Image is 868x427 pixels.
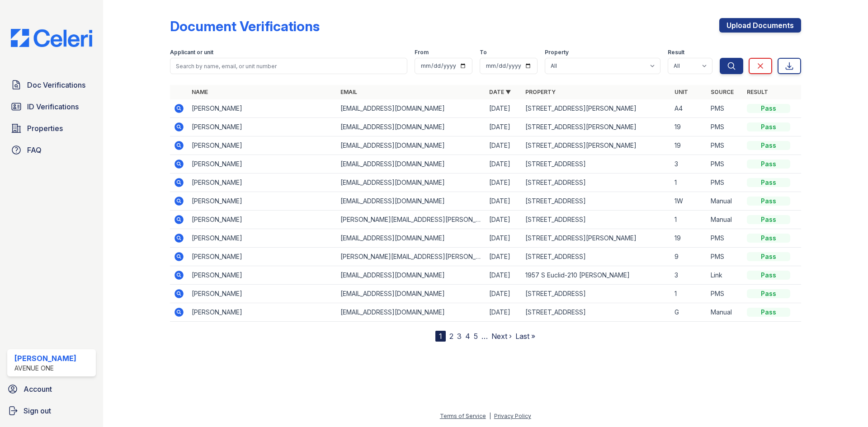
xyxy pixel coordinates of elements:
[522,285,670,303] td: [STREET_ADDRESS]
[747,197,790,206] div: Pass
[671,211,707,229] td: 1
[188,192,337,211] td: [PERSON_NAME]
[337,155,486,174] td: [EMAIL_ADDRESS][DOMAIN_NAME]
[486,136,522,155] td: [DATE]
[486,303,522,322] td: [DATE]
[522,248,670,266] td: [STREET_ADDRESS]
[719,18,801,33] a: Upload Documents
[337,211,486,229] td: [PERSON_NAME][EMAIL_ADDRESS][PERSON_NAME][DOMAIN_NAME]
[747,308,790,317] div: Pass
[486,192,522,211] td: [DATE]
[747,234,790,243] div: Pass
[337,285,486,303] td: [EMAIL_ADDRESS][DOMAIN_NAME]
[486,118,522,136] td: [DATE]
[188,229,337,248] td: [PERSON_NAME]
[337,136,486,155] td: [EMAIL_ADDRESS][DOMAIN_NAME]
[188,266,337,285] td: [PERSON_NAME]
[491,332,512,341] a: Next ›
[4,380,99,398] a: Account
[671,229,707,248] td: 19
[337,174,486,192] td: [EMAIL_ADDRESS][DOMAIN_NAME]
[711,89,734,95] a: Source
[671,266,707,285] td: 3
[7,141,96,159] a: FAQ
[170,49,213,56] label: Applicant or unit
[522,155,670,174] td: [STREET_ADDRESS]
[489,413,491,419] div: |
[707,303,743,322] td: Manual
[671,248,707,266] td: 9
[747,160,790,169] div: Pass
[486,99,522,118] td: [DATE]
[747,104,790,113] div: Pass
[188,303,337,322] td: [PERSON_NAME]
[440,413,486,419] a: Terms of Service
[170,18,320,34] div: Document Verifications
[415,49,429,56] label: From
[337,192,486,211] td: [EMAIL_ADDRESS][DOMAIN_NAME]
[671,99,707,118] td: A4
[27,123,63,134] span: Properties
[671,192,707,211] td: 1W
[515,332,535,341] a: Last »
[486,211,522,229] td: [DATE]
[24,384,52,394] span: Account
[707,192,743,211] td: Manual
[481,331,488,342] span: …
[747,122,790,131] div: Pass
[486,248,522,266] td: [DATE]
[545,49,569,56] label: Property
[747,271,790,280] div: Pass
[7,119,96,137] a: Properties
[192,89,208,95] a: Name
[449,332,453,341] a: 2
[4,29,99,47] img: CE_Logo_Blue-a8612792a0a2168367f1c8372b55b34899dd931a85d93a1a3d3e32e68fde9ad4.png
[486,285,522,303] td: [DATE]
[525,89,556,95] a: Property
[188,174,337,192] td: [PERSON_NAME]
[457,332,462,341] a: 3
[522,99,670,118] td: [STREET_ADDRESS][PERSON_NAME]
[671,155,707,174] td: 3
[522,136,670,155] td: [STREET_ADDRESS][PERSON_NAME]
[747,89,768,95] a: Result
[489,89,511,95] a: Date ▼
[671,303,707,322] td: G
[707,99,743,118] td: PMS
[522,211,670,229] td: [STREET_ADDRESS]
[522,118,670,136] td: [STREET_ADDRESS][PERSON_NAME]
[747,215,790,224] div: Pass
[522,303,670,322] td: [STREET_ADDRESS]
[474,332,478,341] a: 5
[747,252,790,261] div: Pass
[337,248,486,266] td: [PERSON_NAME][EMAIL_ADDRESS][PERSON_NAME][DOMAIN_NAME]
[707,266,743,285] td: Link
[707,211,743,229] td: Manual
[707,174,743,192] td: PMS
[340,89,357,95] a: Email
[7,76,96,94] a: Doc Verifications
[675,89,688,95] a: Unit
[486,174,522,192] td: [DATE]
[747,289,790,298] div: Pass
[337,229,486,248] td: [EMAIL_ADDRESS][DOMAIN_NAME]
[337,266,486,285] td: [EMAIL_ADDRESS][DOMAIN_NAME]
[337,118,486,136] td: [EMAIL_ADDRESS][DOMAIN_NAME]
[188,285,337,303] td: [PERSON_NAME]
[24,405,51,416] span: Sign out
[188,118,337,136] td: [PERSON_NAME]
[14,364,76,373] div: Avenue One
[27,145,42,155] span: FAQ
[671,285,707,303] td: 1
[747,141,790,150] div: Pass
[14,353,76,364] div: [PERSON_NAME]
[707,248,743,266] td: PMS
[4,402,99,420] button: Sign out
[747,178,790,187] div: Pass
[707,229,743,248] td: PMS
[188,248,337,266] td: [PERSON_NAME]
[435,331,446,342] div: 1
[7,98,96,116] a: ID Verifications
[522,192,670,211] td: [STREET_ADDRESS]
[465,332,470,341] a: 4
